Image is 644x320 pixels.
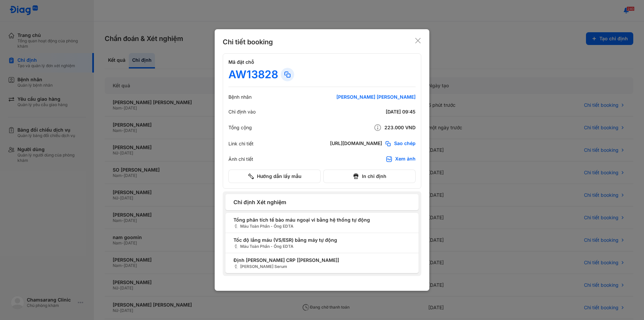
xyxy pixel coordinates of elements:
div: 223.000 VND [335,124,416,132]
div: Tổng cộng [228,125,252,131]
span: Máu Toàn Phần - Ống EDTA [233,243,411,249]
div: Bệnh nhân [228,94,252,100]
span: Sao chép [394,140,416,147]
div: AW13828 [228,68,278,81]
button: Hướng dẫn lấy mẫu [228,170,321,183]
div: Link chi tiết [228,141,254,147]
div: [DATE] 09:45 [335,109,416,115]
div: Xem ảnh [395,156,416,163]
span: Tốc độ lắng máu (VS/ESR) bằng máy tự động [233,236,411,243]
span: Máu Toàn Phần - Ống EDTA [233,223,411,229]
div: Ảnh chi tiết [228,156,253,162]
span: Định [PERSON_NAME] CRP [[PERSON_NAME]] [233,257,411,264]
button: In chỉ định [323,170,416,183]
h4: Mã đặt chỗ [228,59,416,65]
div: Chỉ định vào [228,109,256,115]
span: Chỉ định Xét nghiệm [233,198,411,206]
div: [PERSON_NAME] [PERSON_NAME] [335,94,416,100]
span: Tổng phân tích tế bào máu ngoại vi bằng hệ thống tự động [233,216,411,223]
div: [URL][DOMAIN_NAME] [330,140,382,147]
div: Chi tiết booking [223,37,273,47]
span: [PERSON_NAME] Serum [233,264,411,270]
